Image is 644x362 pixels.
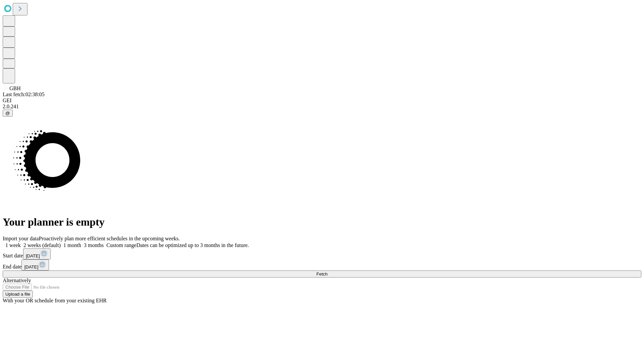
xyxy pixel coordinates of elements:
[137,242,249,248] span: Dates can be optimized up to 3 months in the future.
[9,85,21,91] span: GBH
[3,236,39,241] span: Import your data
[3,278,31,283] span: Alternatively
[3,110,13,117] button: @
[3,104,641,110] div: 2.0.241
[3,216,641,228] h1: Your planner is empty
[5,111,10,116] span: @
[106,242,136,248] span: Custom range
[23,248,51,259] button: [DATE]
[3,259,641,270] div: End date
[316,271,327,277] span: Fetch
[3,92,45,97] span: Last fetch: 02:38:05
[5,242,21,248] span: 1 week
[3,298,107,303] span: With your OR schedule from your existing EHR
[26,253,40,258] span: [DATE]
[3,248,641,259] div: Start date
[39,236,180,241] span: Proactively plan more efficient schedules in the upcoming weeks.
[3,98,641,104] div: GEI
[24,264,38,269] span: [DATE]
[3,270,641,278] button: Fetch
[21,259,49,270] button: [DATE]
[23,242,61,248] span: 2 weeks (default)
[63,242,81,248] span: 1 month
[3,291,33,298] button: Upload a file
[84,242,104,248] span: 3 months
